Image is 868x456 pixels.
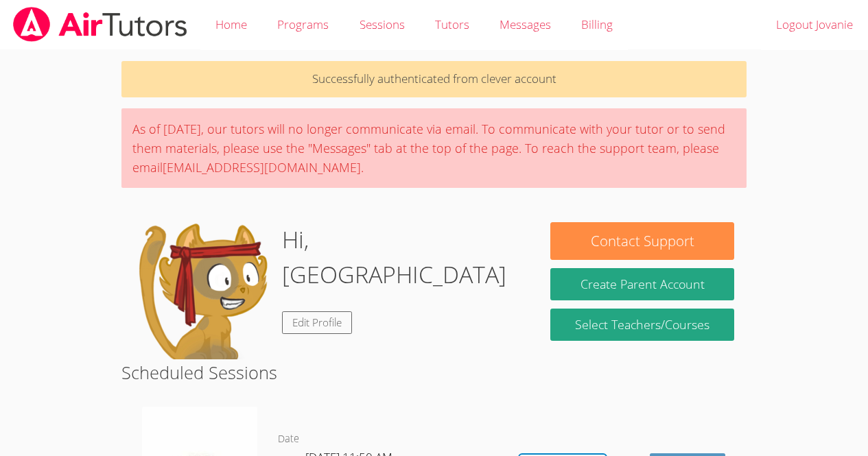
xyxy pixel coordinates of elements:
button: Contact Support [550,222,734,260]
dt: Date [278,431,299,448]
img: default.png [134,222,271,359]
a: Edit Profile [282,311,352,334]
div: As of [DATE], our tutors will no longer communicate via email. To communicate with your tutor or ... [121,108,747,188]
p: Successfully authenticated from clever account [121,61,747,97]
img: airtutors_banner-c4298cdbf04f3fff15de1276eac7730deb9818008684d7c2e4769d2f7ddbe033.png [12,7,189,42]
a: Select Teachers/Courses [550,309,734,341]
h1: Hi, [GEOGRAPHIC_DATA] [282,222,526,292]
h2: Scheduled Sessions [121,359,747,385]
span: Messages [500,16,551,32]
button: Create Parent Account [550,268,734,300]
